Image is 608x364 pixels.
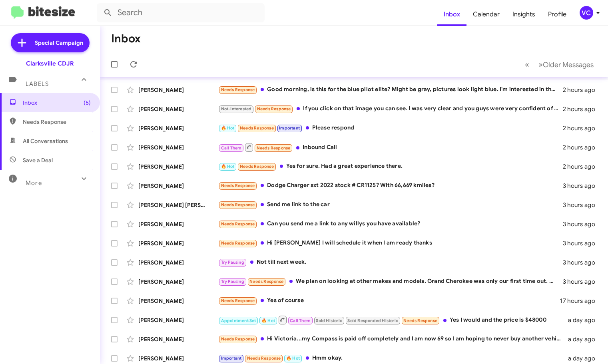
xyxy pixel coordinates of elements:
[563,259,602,267] div: 3 hours ago
[138,201,218,209] div: [PERSON_NAME] [PERSON_NAME]
[138,354,218,362] div: [PERSON_NAME]
[97,3,265,22] input: Search
[403,318,437,323] span: Needs Response
[566,316,602,324] div: a day ago
[218,123,563,133] div: Please respond
[506,3,542,26] a: Insights
[218,162,563,171] div: Yes for sure. Had a great experience there.
[563,143,602,151] div: 2 hours ago
[221,241,255,246] span: Needs Response
[221,202,255,207] span: Needs Response
[218,200,563,209] div: Send me link to the car
[563,278,602,286] div: 3 hours ago
[240,164,274,169] span: Needs Response
[138,163,218,171] div: [PERSON_NAME]
[534,56,598,73] button: Next
[138,316,218,324] div: [PERSON_NAME]
[563,182,602,190] div: 3 hours ago
[563,220,602,228] div: 3 hours ago
[221,87,255,92] span: Needs Response
[218,315,566,325] div: Yes I would and the price is $48000
[563,201,602,209] div: 3 hours ago
[138,278,218,286] div: [PERSON_NAME]
[290,318,311,323] span: Call Them
[11,33,90,52] a: Special Campaign
[221,145,242,151] span: Call Them
[23,99,91,107] span: Inbox
[218,181,563,190] div: Dodge Charger sxt 2022 stock # CR1125? With 66,669 kmiles?
[221,336,255,342] span: Needs Response
[257,145,291,151] span: Needs Response
[520,56,534,73] button: Previous
[257,106,291,111] span: Needs Response
[316,318,342,323] span: Sold Historic
[138,297,218,305] div: [PERSON_NAME]
[23,156,53,164] span: Save a Deal
[138,86,218,94] div: [PERSON_NAME]
[138,239,218,247] div: [PERSON_NAME]
[347,318,398,323] span: Sold Responded Historic
[221,106,252,111] span: Not-Interested
[563,105,602,113] div: 2 hours ago
[218,239,563,248] div: Hi [PERSON_NAME] I will schedule it when I am ready thanks
[218,104,563,113] div: If you click on that image you can see. I was very clear and you guys were very confident of my e...
[218,354,566,363] div: Hmm okay.
[221,183,255,188] span: Needs Response
[138,105,218,113] div: [PERSON_NAME]
[111,32,141,45] h1: Inbox
[138,259,218,267] div: [PERSON_NAME]
[221,356,242,361] span: Important
[221,260,244,265] span: Try Pausing
[580,6,593,20] div: VC
[218,85,563,94] div: Good morning, is this for the blue pilot elite? Might be gray, pictures look light blue. I'm inte...
[221,221,255,227] span: Needs Response
[543,60,594,69] span: Older Messages
[84,99,91,107] span: (5)
[26,60,74,68] div: Clarksville CDJR
[286,356,300,361] span: 🔥 Hot
[221,279,244,284] span: Try Pausing
[218,142,563,152] div: Inbound Call
[138,182,218,190] div: [PERSON_NAME]
[542,3,573,26] a: Profile
[221,164,235,169] span: 🔥 Hot
[138,124,218,132] div: [PERSON_NAME]
[538,60,543,70] span: »
[249,279,283,284] span: Needs Response
[218,219,563,229] div: Can you send me a link to any willys you have available?
[563,124,602,132] div: 2 hours ago
[466,3,506,26] a: Calendar
[218,334,566,344] div: Hi Victoria...my Compass is paid off completely and I am now 69 so I am hoping to never buy anoth...
[26,179,42,187] span: More
[566,354,602,362] div: a day ago
[138,143,218,151] div: [PERSON_NAME]
[35,39,83,47] span: Special Campaign
[247,356,281,361] span: Needs Response
[138,220,218,228] div: [PERSON_NAME]
[525,60,529,70] span: «
[279,125,300,131] span: Important
[221,298,255,303] span: Needs Response
[240,125,274,131] span: Needs Response
[437,3,466,26] a: Inbox
[218,296,560,305] div: Yes of course
[261,318,275,323] span: 🔥 Hot
[563,239,602,247] div: 3 hours ago
[560,297,602,305] div: 17 hours ago
[218,258,563,267] div: Not till next week.
[221,125,235,131] span: 🔥 Hot
[23,137,68,145] span: All Conversations
[520,56,598,73] nav: Page navigation example
[573,6,599,20] button: VC
[566,335,602,343] div: a day ago
[563,86,602,94] div: 2 hours ago
[23,118,91,126] span: Needs Response
[563,163,602,171] div: 2 hours ago
[221,318,256,323] span: Appointment Set
[138,335,218,343] div: [PERSON_NAME]
[26,80,49,88] span: Labels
